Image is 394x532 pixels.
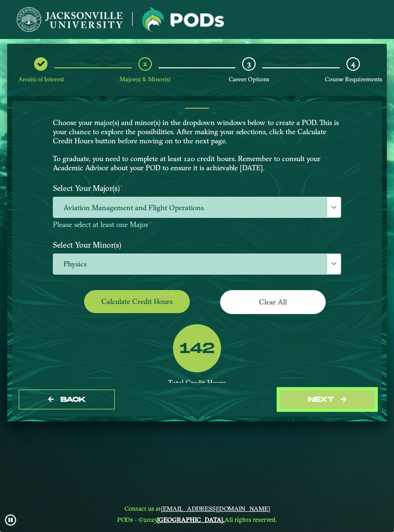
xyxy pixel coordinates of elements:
[17,7,123,32] img: Jacksonville University logo
[351,59,355,68] span: 4
[53,197,341,218] span: Aviation Management and Flight Operations
[279,390,375,409] button: next
[117,516,277,523] span: PODs - ©2025 All rights reserved.
[84,290,190,313] button: Calculate credit hours
[53,254,341,275] span: Physics
[19,390,115,409] button: Back
[142,7,224,32] img: Jacksonville University logo
[148,219,152,226] sup: ⋆
[53,220,341,229] p: Please select at least one Major
[61,395,86,404] span: Back
[143,59,147,68] span: 2
[18,76,64,83] span: Area(s) of Interest
[325,76,382,83] span: Course Requirements
[180,340,215,358] label: 142
[220,290,326,314] button: Clear All
[53,118,341,173] p: Choose your major(s) and minor(s) in the dropdown windows below to create a POD. This is your cha...
[247,59,251,68] span: 3
[53,379,341,388] div: Total Credit Hours
[157,516,224,523] a: [GEOGRAPHIC_DATA].
[120,182,123,190] sup: ⋆
[120,76,170,83] span: Major(s) & Minor(s)
[229,76,269,83] span: Career Options
[117,505,277,512] span: Contact us at
[161,505,270,512] a: [EMAIL_ADDRESS][DOMAIN_NAME]
[46,236,348,253] label: Select Your Minor(s)
[46,179,348,197] label: Select Your Major(s)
